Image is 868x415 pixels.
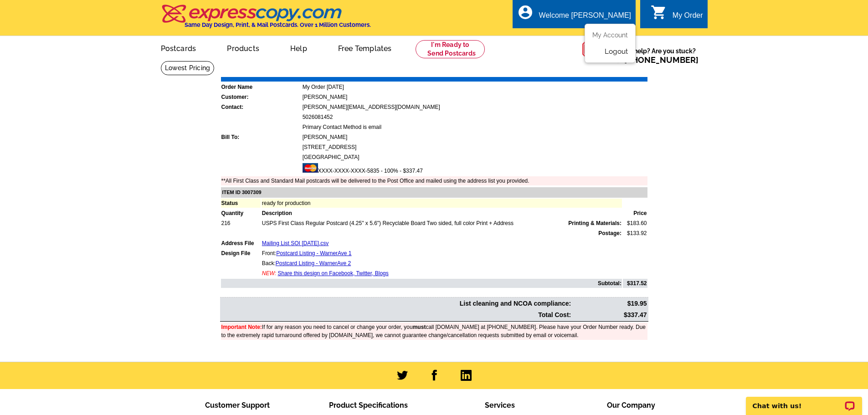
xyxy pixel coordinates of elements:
[623,279,647,288] td: $317.52
[221,324,262,330] font: Important Note:
[592,31,628,39] a: My Account
[161,11,371,28] a: Same Day Design, Print, & Mail Postcards. Over 1 Million Customers.
[221,323,647,340] td: If for any reason you need to cancel or change your order, you call [DOMAIN_NAME] at [PHONE_NUMBE...
[221,199,261,208] td: Status
[607,401,655,410] span: Our Company
[185,21,371,28] h4: Same Day Design, Print, & Mail Postcards. Over 1 Million Customers.
[221,279,622,288] td: Subtotal:
[624,55,699,65] a: [PHONE_NUMBER]
[605,47,628,56] a: Logout
[262,219,622,228] td: USPS First Class Regular Postcard (4.25" x 5.6") Recyclable Board Two sided, full color Print + A...
[262,249,622,258] td: Front:
[582,36,609,62] img: help
[221,133,301,142] td: Bill To:
[609,55,699,65] span: Call
[651,10,703,21] a: shopping_cart My Order
[623,209,647,218] td: Price
[276,250,351,256] a: Postcard Listing - WarnerAve 1
[609,46,703,65] span: Need help? Are you stuck?
[262,270,276,277] span: NEW:
[221,176,647,185] td: **All First Class and Standard Mail postcards will be delivered to the Post Office and mailed usi...
[262,209,622,218] td: Description
[303,163,318,173] img: mast.gif
[212,37,274,58] a: Products
[302,143,647,152] td: [STREET_ADDRESS]
[277,270,388,277] a: Share this design on Facebook, Twitter, Blogs
[302,102,647,112] td: [PERSON_NAME][EMAIL_ADDRESS][DOMAIN_NAME]
[302,153,647,162] td: [GEOGRAPHIC_DATA]
[262,259,622,268] td: Back:
[413,324,426,330] b: must
[572,298,647,309] td: $19.95
[262,199,622,208] td: ready for production
[651,4,667,20] i: shopping_cart
[221,298,572,309] td: List cleaning and NCOA compliance:
[517,4,534,20] i: account_circle
[302,82,647,92] td: My Order [DATE]
[221,219,261,228] td: 216
[302,163,647,175] td: XXXX-XXXX-XXXX-5835 - 100% - $337.47
[598,230,621,236] strong: Postage:
[572,310,647,320] td: $337.47
[146,37,211,58] a: Postcards
[329,401,408,410] span: Product Specifications
[276,260,351,266] a: Postcard Listing - WarnerAve 2
[262,240,329,246] a: Mailing List SOI [DATE].csv
[302,133,647,142] td: [PERSON_NAME]
[221,310,572,320] td: Total Cost:
[302,123,647,132] td: Primary Contact Method is email
[740,386,868,415] iframe: LiveChat chat widget
[568,219,621,227] span: Printing & Materials:
[221,249,261,258] td: Design File
[276,37,322,58] a: Help
[302,92,647,102] td: [PERSON_NAME]
[221,82,301,92] td: Order Name
[673,11,703,24] div: My Order
[221,239,261,248] td: Address File
[539,11,631,24] div: Welcome [PERSON_NAME]
[221,187,647,198] td: ITEM ID 3007309
[302,113,647,122] td: 5026081452
[205,401,270,410] span: Customer Support
[221,102,301,112] td: Contact:
[485,401,515,410] span: Services
[221,209,261,218] td: Quantity
[623,219,647,228] td: $183.60
[324,37,406,58] a: Free Templates
[221,92,301,102] td: Customer:
[623,229,647,238] td: $133.92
